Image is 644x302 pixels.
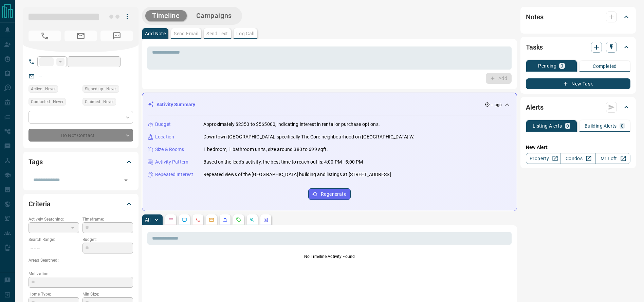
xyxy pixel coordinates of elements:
p: Timeframe: [82,216,133,222]
svg: Requests [236,217,241,223]
p: Building Alerts [585,124,617,128]
p: Size & Rooms [155,146,184,153]
p: All [145,218,150,222]
div: Tasks [526,39,630,55]
svg: Listing Alerts [222,217,228,223]
a: Mr.Loft [595,153,630,164]
h2: Tags [29,156,42,167]
p: Actively Searching: [29,216,79,222]
svg: Calls [195,217,201,223]
p: 1 bedroom, 1 bathroom units, size around 380 to 699 sqft. [203,146,328,153]
p: Activity Pattern [155,158,188,166]
a: Property [526,153,561,164]
div: Tags [29,154,133,170]
span: No Number [100,31,133,41]
svg: Agent Actions [263,217,269,223]
h2: Alerts [526,102,544,113]
svg: Emails [209,217,214,223]
p: 0 [566,124,569,128]
span: Signed up - Never [85,86,117,92]
svg: Opportunities [250,217,255,223]
div: Criteria [29,196,133,212]
p: Add Note [145,31,166,36]
p: Motivation: [29,271,133,277]
p: New Alert: [526,144,630,151]
button: Timeline [145,10,187,21]
p: Downtown [GEOGRAPHIC_DATA], specifically The Core neighbourhood on [GEOGRAPHIC_DATA] W. [203,133,415,140]
div: Activity Summary-- ago [148,98,511,111]
div: Do Not Contact [29,129,133,141]
p: Repeated views of the [GEOGRAPHIC_DATA] building and listings at [STREET_ADDRESS] [203,171,391,178]
h2: Criteria [29,199,51,209]
span: No Number [29,31,61,41]
span: Contacted - Never [31,98,63,105]
div: Notes [526,9,630,25]
p: Completed [593,64,617,69]
p: 0 [621,124,624,128]
div: Alerts [526,99,630,115]
p: -- ago [491,102,502,108]
p: 0 [560,63,563,68]
span: Active - Never [31,86,56,92]
p: Budget [155,121,171,128]
span: Claimed - Never [85,98,114,105]
p: Based on the lead's activity, the best time to reach out is: 4:00 PM - 5:00 PM [203,158,363,166]
p: Pending [538,63,556,68]
button: New Task [526,78,630,89]
p: Min Size: [82,291,133,297]
p: Home Type: [29,291,79,297]
span: No Email [65,31,97,41]
p: -- - -- [29,243,79,254]
p: Budget: [82,237,133,243]
p: Location [155,133,174,140]
button: Campaigns [189,10,239,21]
button: Open [121,175,131,185]
p: Activity Summary [157,101,195,108]
p: Search Range: [29,237,79,243]
p: Listing Alerts [533,124,562,128]
p: No Timeline Activity Found [147,253,512,260]
svg: Notes [168,217,173,223]
p: Areas Searched: [29,257,133,263]
svg: Lead Browsing Activity [182,217,187,223]
a: -- [39,73,42,79]
a: Condos [560,153,595,164]
button: Regenerate [308,188,351,200]
p: Approximately $2350 to $565000, indicating interest in rental or purchase options. [203,121,380,128]
p: Repeated Interest [155,171,193,178]
h2: Tasks [526,42,543,53]
h2: Notes [526,12,544,22]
